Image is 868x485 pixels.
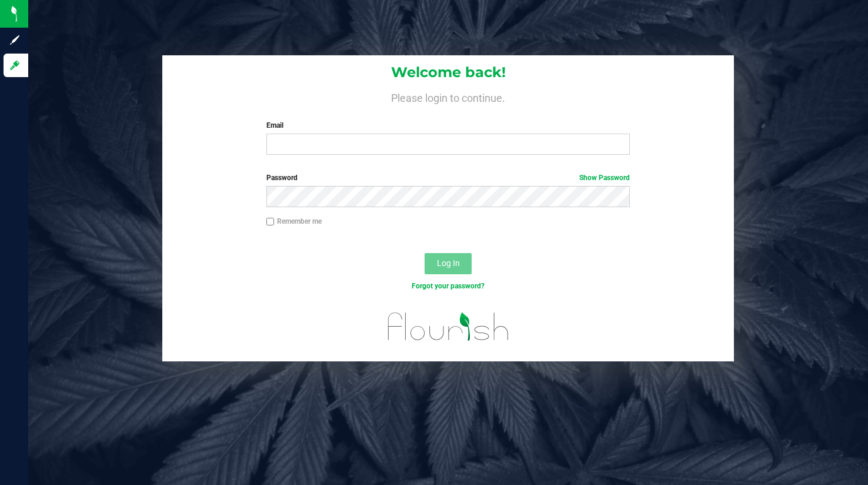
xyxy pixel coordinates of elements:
inline-svg: Sign up [9,34,21,46]
img: flourish_logo.svg [377,304,520,350]
input: Remember me [266,218,275,226]
inline-svg: Log in [9,59,21,71]
label: Email [266,120,630,131]
label: Remember me [266,216,322,227]
button: Log In [425,253,472,274]
span: Password [266,174,298,182]
span: Log In [437,258,460,268]
a: Forgot your password? [412,282,485,290]
h4: Please login to continue. [162,89,734,104]
h1: Welcome back! [162,65,734,80]
a: Show Password [579,174,630,182]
